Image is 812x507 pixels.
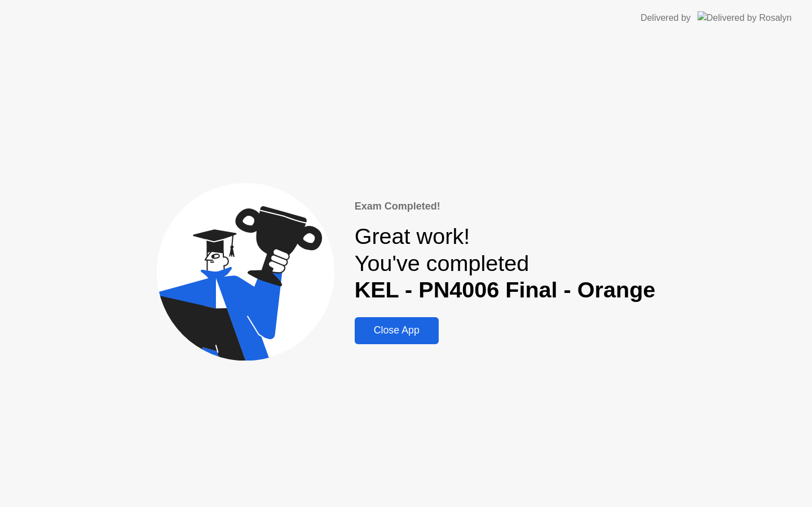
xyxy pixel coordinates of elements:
[641,11,691,25] div: Delivered by
[355,199,656,214] div: Exam Completed!
[355,317,439,344] button: Close App
[358,324,435,336] div: Close App
[355,223,656,304] div: Great work! You've completed
[355,277,656,302] b: KEL - PN4006 Final - Orange
[698,11,792,24] img: Delivered by Rosalyn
